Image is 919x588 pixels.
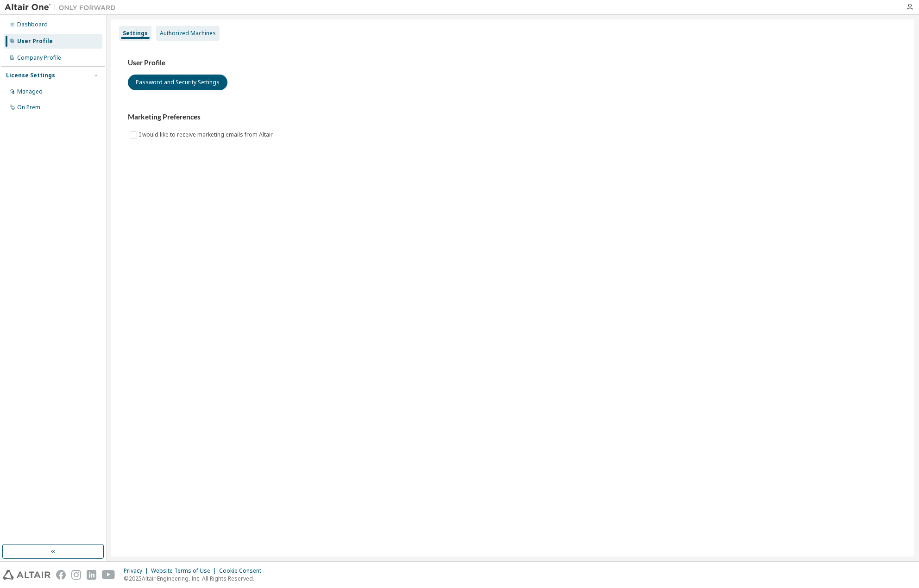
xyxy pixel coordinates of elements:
h3: Marketing Preferences [128,113,898,122]
img: Altair One [5,3,120,12]
img: youtube.svg [102,570,115,580]
div: On Prem [17,104,40,111]
div: Privacy [124,567,151,575]
div: Cookie Consent [219,567,267,575]
div: Managed [17,88,43,95]
div: Dashboard [17,21,48,28]
div: User Profile [17,38,53,45]
div: License Settings [6,72,55,79]
img: linkedin.svg [87,570,96,580]
img: altair_logo.svg [3,570,50,580]
label: I would like to receive marketing emails from Altair [139,129,275,140]
img: facebook.svg [56,570,66,580]
div: Authorized Machines [160,30,216,37]
div: Company Profile [17,54,61,62]
div: Website Terms of Use [151,567,219,575]
div: Settings [123,30,148,37]
img: instagram.svg [71,570,81,580]
p: © 2025 Altair Engineering, Inc. All Rights Reserved. [124,575,267,582]
button: Password and Security Settings [128,75,227,90]
h3: User Profile [128,58,898,68]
